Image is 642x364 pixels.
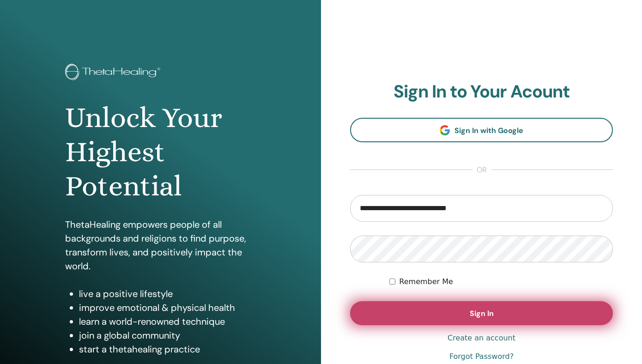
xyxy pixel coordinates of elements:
[399,276,453,287] label: Remember Me
[350,81,613,103] h2: Sign In to Your Acount
[454,126,523,135] span: Sign In with Google
[472,164,491,176] span: or
[470,309,494,318] span: Sign In
[389,276,613,287] div: Keep me authenticated indefinitely or until I manually logout
[79,287,256,301] li: live a positive lifestyle
[65,101,256,204] h1: Unlock Your Highest Potential
[79,342,256,356] li: start a thetahealing practice
[350,118,613,142] a: Sign In with Google
[448,333,515,344] a: Create an account
[65,218,256,273] p: ThetaHealing empowers people of all backgrounds and religions to find purpose, transform lives, a...
[449,351,514,362] a: Forgot Password?
[79,301,256,315] li: improve emotional & physical health
[79,328,256,342] li: join a global community
[79,315,256,328] li: learn a world-renowned technique
[350,301,613,325] button: Sign In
